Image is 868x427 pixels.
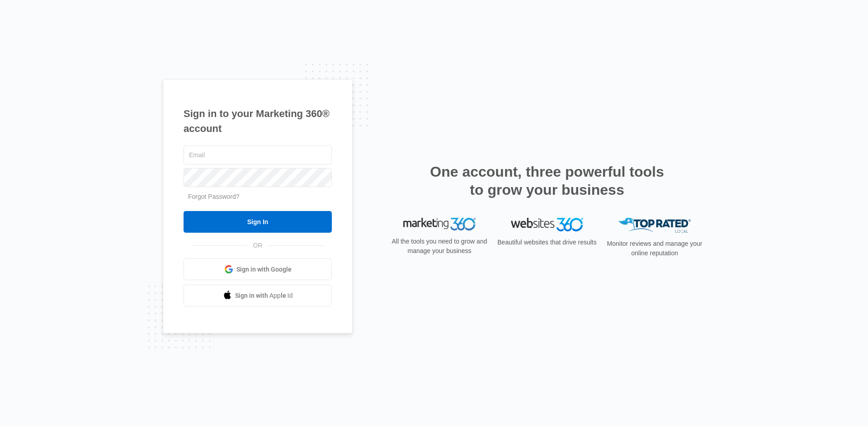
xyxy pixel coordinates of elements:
[184,145,332,164] input: Email
[403,218,476,230] img: Marketing 360
[188,193,240,200] a: Forgot Password?
[618,218,691,233] img: Top Rated Local
[184,258,332,280] a: Sign in with Google
[184,106,332,136] h1: Sign in to your Marketing 360® account
[247,241,269,250] span: OR
[496,238,598,247] p: Beautiful websites that drive results
[235,291,293,300] span: Sign in with Apple Id
[427,163,667,199] h2: One account, three powerful tools to grow your business
[184,285,332,306] a: Sign in with Apple Id
[604,239,705,258] p: Monitor reviews and manage your online reputation
[511,218,583,231] img: Websites 360
[389,237,490,256] p: All the tools you need to grow and manage your business
[184,211,332,233] input: Sign In
[236,265,292,274] span: Sign in with Google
